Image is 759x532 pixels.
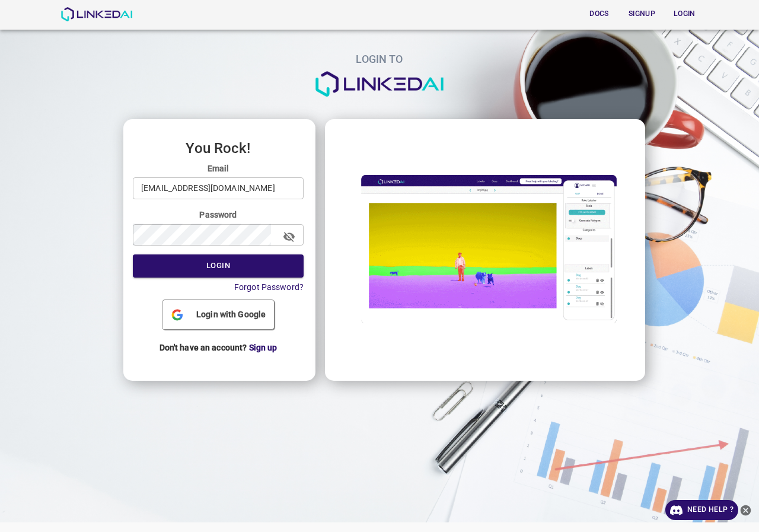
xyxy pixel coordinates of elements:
[580,4,618,24] button: Docs
[133,141,304,156] h3: You Rock!
[192,308,270,321] span: Login with Google
[133,333,304,363] p: Don't have an account?
[234,282,304,292] a: Forgot Password?
[738,500,753,520] button: close-help
[314,71,445,97] img: logo.png
[665,500,738,520] a: Need Help ?
[60,7,132,21] img: LinkedAI
[623,4,661,24] button: Signup
[334,165,633,333] img: login_image.gif
[249,343,278,352] a: Sign up
[133,163,304,174] label: Email
[620,2,663,26] a: Signup
[578,2,620,26] a: Docs
[133,209,304,221] label: Password
[665,4,703,24] button: Login
[133,254,304,278] button: Login
[663,2,706,26] a: Login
